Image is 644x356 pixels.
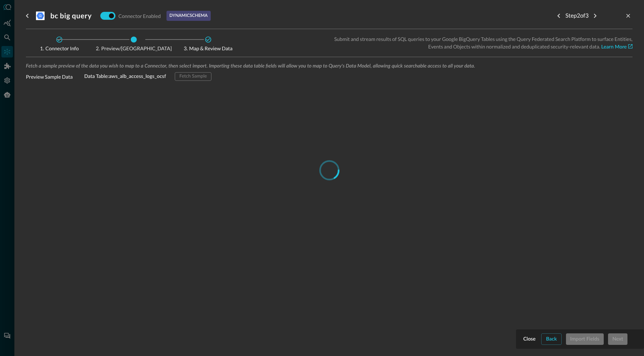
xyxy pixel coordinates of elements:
button: Next step [589,10,601,22]
p: Submit and stream results of SQL queries to your Google BigQuery Tables using the Query Federated... [330,35,633,51]
span: Connector Info [29,46,90,51]
span: Map & Review Data [178,46,239,51]
span: Fetch a sample preview of the data you wish to map to a Connector, then select import. Importing ... [26,63,632,69]
p: Connector Enabled [118,12,161,20]
button: go back [22,10,33,22]
p: dynamic schema [169,13,207,19]
span: Data Table: aws_alb_access_logs_ocsf [84,73,166,80]
button: close-drawer [624,11,632,20]
h3: bc big query [50,11,92,20]
svg: Google BigQuery [36,11,45,20]
div: Close [523,335,535,344]
a: Learn More [601,45,632,50]
button: Previous step [553,10,565,22]
span: Preview/[GEOGRAPHIC_DATA] [96,46,172,51]
div: Back [546,335,557,344]
p: Preview Sample Data [26,73,73,80]
p: Step 2 of 3 [565,11,589,20]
